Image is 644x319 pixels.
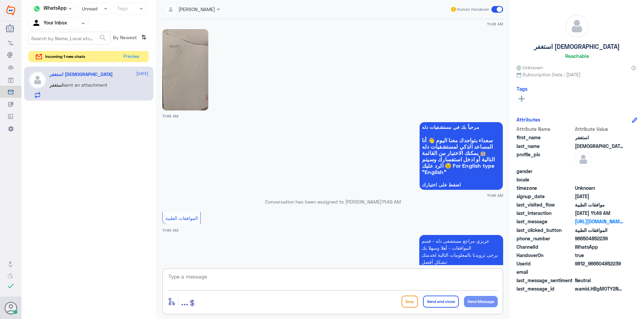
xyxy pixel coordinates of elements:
[517,143,574,150] span: last_name
[110,32,139,45] span: By Newest
[575,277,624,284] span: 0
[120,51,142,62] button: Preview
[575,285,624,292] span: wamid.HBgMOTY2NTA0ODUyMjM5FQIAEhgUM0FENzcyN0I1MzYzNUM3QjU4OTgA
[517,71,637,78] span: Subscription Date : [DATE]
[422,182,500,187] span: اضغط على اختيارك
[575,151,592,168] img: defaultAdmin.png
[517,285,574,292] span: last_message_id
[517,227,574,234] span: last_clicked_button
[575,218,624,225] a: [URL][DOMAIN_NAME]
[575,210,624,217] span: 2025-09-07T08:49:10.468Z
[575,243,624,250] span: 2
[575,268,624,275] span: null
[565,53,589,59] h6: Reachable
[45,54,85,60] span: incoming 1 new chats
[4,302,17,314] button: Avatar
[575,143,624,150] span: الله
[517,277,574,284] span: last_message_sentiment
[457,6,489,12] span: Human Handover
[162,198,503,205] p: Conversation has been assigned to [PERSON_NAME]
[575,134,624,141] span: استغفر
[575,252,624,259] span: true
[566,15,588,37] img: defaultAdmin.png
[517,260,574,267] span: UserId
[534,43,620,51] h5: استغفر [DEMOGRAPHIC_DATA]
[401,296,418,308] button: Drop
[32,4,42,14] img: whatsapp.png
[575,168,624,175] span: null
[575,184,624,191] span: Unknown
[49,82,63,88] span: استغفر
[575,201,624,208] span: موافقات الطبية
[517,235,574,242] span: phone_number
[487,192,503,198] span: 11:48 AM
[575,126,624,133] span: Attribute Value
[181,294,188,309] button: ...
[165,215,198,221] span: الموافقات الطبية
[6,5,15,16] img: Widebot Logo
[575,235,624,242] span: 966504852239
[517,86,528,92] h6: Tags
[32,18,42,28] img: yourInbox.svg
[422,137,500,175] span: سعداء بتواجدك معنا اليوم 👋 أنا المساعد الذكي لمستشفيات دله 🤖 يمكنك الاختيار من القائمة التالية أو...
[575,176,624,183] span: null
[464,296,498,307] button: Send Message
[422,125,500,130] span: مرحباً بك في مستشفيات دله
[162,114,178,118] span: 11:48 AM
[517,116,540,123] h6: Attributes
[575,193,624,200] span: 2025-02-19T10:07:28.18Z
[181,295,188,307] span: ...
[49,72,113,77] h5: استغفر الله
[136,71,148,77] span: [DATE]
[141,32,147,43] i: ⇅
[517,218,574,225] span: last_message
[99,34,107,42] span: search
[162,29,208,110] img: 2312298825895649.jpg
[382,199,401,205] span: 11:49 AM
[517,176,574,183] span: locale
[575,260,624,267] span: 9812_966504852239
[517,168,574,175] span: gender
[423,296,459,308] button: Send and close
[162,228,178,232] span: 11:49 AM
[517,134,574,141] span: first_name
[517,210,574,217] span: last_interaction
[487,21,503,27] span: 11:48 AM
[517,151,574,166] span: profile_pic
[29,72,46,88] img: defaultAdmin.png
[517,184,574,191] span: timezone
[517,64,543,71] span: Unknown
[517,193,574,200] span: signup_date
[63,82,107,88] span: sent an attachment
[517,201,574,208] span: last_visited_flow
[517,252,574,259] span: HandoverOn
[517,243,574,250] span: ChannelId
[7,282,15,290] i: check
[116,5,128,13] div: Tags
[99,32,107,44] button: search
[29,32,110,44] input: Search by Name, Local etc…
[575,227,624,234] span: الموافقات الطبية
[517,268,574,275] span: email
[517,126,574,133] span: Attribute Name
